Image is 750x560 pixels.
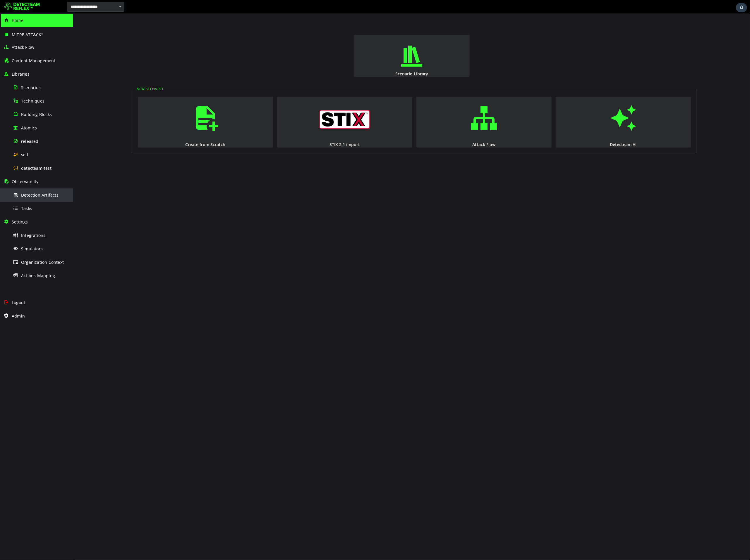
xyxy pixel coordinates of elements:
span: self [21,152,28,157]
div: Scenario Library [280,58,397,63]
div: Create from Scratch [64,128,200,134]
button: STIX 2.1 import [204,83,339,134]
div: Attack Flow [343,128,479,134]
span: Home [12,18,23,23]
button: Detecteam AI [483,83,618,134]
span: Attack Flow [12,44,34,50]
legend: New Scenario [61,73,92,78]
span: MITRE ATT&CK [12,32,43,37]
button: Create from Scratch [65,83,200,134]
span: Observability [12,179,39,184]
span: Simulators [21,246,43,252]
span: Techniques [21,98,44,104]
div: Task Notifications [736,3,747,12]
span: Integrations [21,233,45,238]
span: Tasks [21,206,32,211]
span: Logout [12,300,25,305]
button: Attack Flow [343,83,478,134]
button: Scenario Library [281,21,397,63]
img: Detecteam logo [4,2,40,11]
div: STIX 2.1 import [203,128,340,134]
span: Scenarios [21,85,41,90]
span: Content Management [12,58,56,63]
span: Libraries [12,71,30,77]
span: Settings [12,219,28,225]
span: Detection Artifacts [21,192,59,198]
span: released [21,138,39,144]
span: Organization Context [21,259,64,265]
span: Admin [12,313,25,319]
img: logo_stix.svg [246,96,297,116]
div: Detecteam AI [482,128,618,134]
span: detecteam-test [21,165,52,171]
sup: ® [41,32,43,35]
span: Actions Mapping [21,273,55,278]
span: Atomics [21,125,37,131]
span: Building Blocks [21,112,52,117]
